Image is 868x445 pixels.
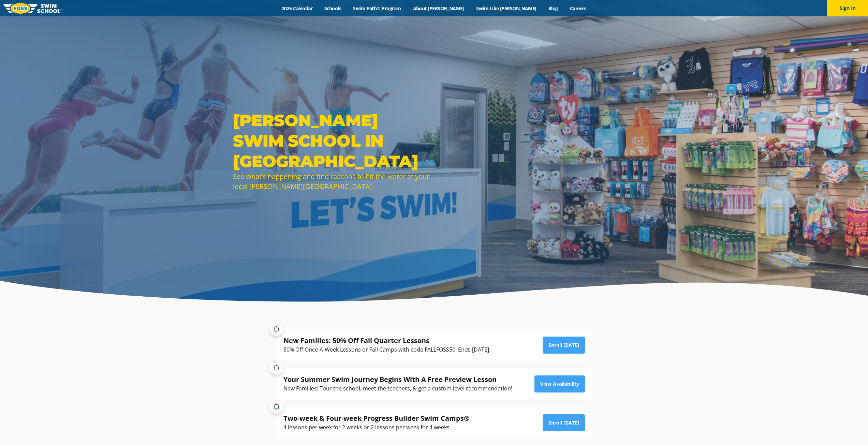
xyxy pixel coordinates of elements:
[283,375,512,384] div: Your Summer Swim Journey Begins With A Free Preview Lesson
[319,5,347,12] a: Schools
[233,172,431,191] div: See what’s happening and find reasons to hit the water at your local [PERSON_NAME][GEOGRAPHIC_DATA].
[534,375,585,392] a: View Availability
[283,414,470,423] div: Two-week & Four-week Progress Builder Swim Camps®
[283,336,490,345] div: New Families: 50% Off Fall Quarter Lessons
[283,345,490,354] div: 50% Off Once-A-Week Lessons or Fall Camps with code FALLFOSS50. Ends [DATE].
[233,110,431,172] h1: [PERSON_NAME] Swim School in [GEOGRAPHIC_DATA]
[407,5,470,12] a: About [PERSON_NAME]
[564,5,592,12] a: Careers
[543,337,585,354] a: Enroll [DATE]
[542,5,564,12] a: Blog
[543,414,585,431] a: Enroll [DATE]
[283,384,512,393] div: New Families: Tour the school, meet the teachers, & get a custom level recommendation!
[347,5,407,12] a: Swim Path® Program
[470,5,543,12] a: Swim Like [PERSON_NAME]
[276,5,319,12] a: 2025 Calendar
[283,423,470,432] div: 4 lessons per week for 2 weeks or 2 lessons per week for 4 weeks.
[3,3,62,14] img: FOSS Swim School Logo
